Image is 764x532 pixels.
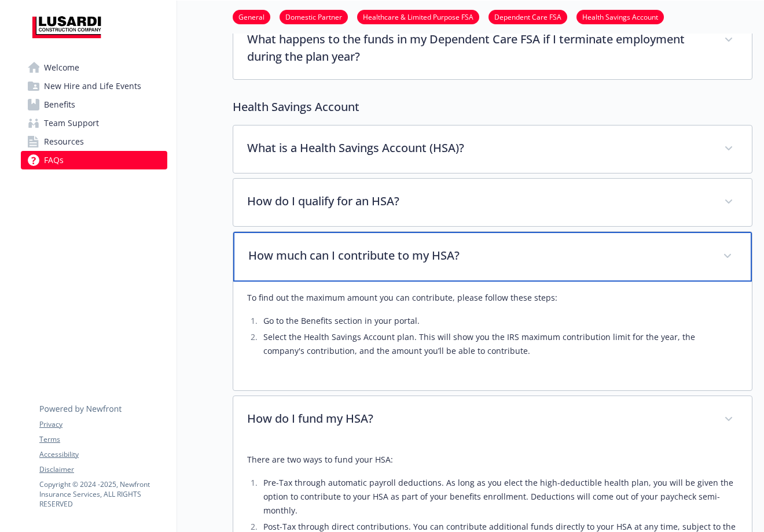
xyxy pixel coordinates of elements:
[44,58,79,77] span: Welcome
[233,11,270,22] a: General
[21,114,167,132] a: Team Support
[260,314,738,328] li: Go to the Benefits section in your portal.
[21,58,167,77] a: Welcome
[44,132,84,151] span: Resources
[39,464,167,475] a: Disclaimer
[21,132,167,151] a: Resources
[233,179,752,226] div: How do I qualify for an HSA?
[247,139,710,157] p: What is a Health Savings Account (HSA)?
[248,247,709,264] p: How much can I contribute to my HSA?
[21,77,167,95] a: New Hire and Life Events
[233,98,752,116] p: Health Savings Account
[357,11,479,22] a: Healthcare & Limited Purpose FSA
[21,151,167,169] a: FAQs
[247,31,710,65] p: What happens to the funds in my Dependent Care FSA if I terminate employment during the plan year?
[21,95,167,114] a: Benefits
[44,114,99,132] span: Team Support
[44,95,75,114] span: Benefits
[247,193,710,210] p: How do I qualify for an HSA?
[280,11,348,22] a: Domestic Partner
[233,282,752,390] div: How much can I contribute to my HSA?
[44,77,141,95] span: New Hire and Life Events
[44,151,64,169] span: FAQs
[247,410,710,427] p: How do I fund my HSA?
[488,11,567,22] a: Dependent Care FSA
[576,11,664,22] a: Health Savings Account
[39,449,167,460] a: Accessibility
[233,125,752,173] div: What is a Health Savings Account (HSA)?
[247,291,738,305] p: To find out the maximum amount you can contribute, please follow these steps:
[39,434,167,445] a: Terms
[233,232,752,282] div: How much can I contribute to my HSA?
[39,479,167,509] p: Copyright © 2024 - 2025 , Newfront Insurance Services, ALL RIGHTS RESERVED
[39,419,167,430] a: Privacy
[233,17,752,79] div: What happens to the funds in my Dependent Care FSA if I terminate employment during the plan year?
[260,476,738,518] li: Pre-Tax through automatic payroll deductions. As long as you elect the high-deductible health pla...
[247,453,738,467] p: There are two ways to fund your HSA:
[260,330,738,358] li: Select the Health Savings Account plan. This will show you the IRS maximum contribution limit for...
[233,396,752,444] div: How do I fund my HSA?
